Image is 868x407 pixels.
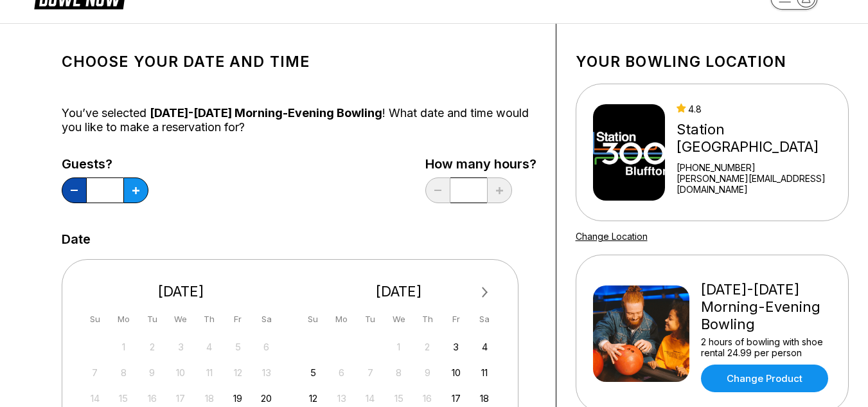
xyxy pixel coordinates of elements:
[86,390,103,407] div: Not available Sunday, September 14th, 2025
[701,336,831,358] div: 2 hours of bowling with shoe rental 24.99 per person
[62,106,536,134] div: You’ve selected ! What date and time would you like to make a reservation for?
[576,231,648,242] a: Change Location
[115,390,132,407] div: Not available Monday, September 15th, 2025
[143,338,161,356] div: Not available Tuesday, September 2nd, 2025
[333,364,350,381] div: Not available Monday, October 6th, 2025
[305,390,322,407] div: Choose Sunday, October 12th, 2025
[200,364,218,381] div: Not available Thursday, September 11th, 2025
[419,311,436,328] div: Th
[82,283,281,300] div: [DATE]
[390,311,407,328] div: We
[115,338,132,356] div: Not available Monday, September 1st, 2025
[200,390,218,407] div: Not available Thursday, September 18th, 2025
[390,390,407,407] div: Not available Wednesday, October 15th, 2025
[258,390,275,407] div: Choose Saturday, September 20th, 2025
[390,338,407,356] div: Not available Wednesday, October 1st, 2025
[172,364,190,381] div: Not available Wednesday, September 10th, 2025
[143,390,161,407] div: Not available Tuesday, September 16th, 2025
[258,311,275,328] div: Sa
[593,285,689,382] img: Friday-Sunday Morning-Evening Bowling
[200,311,218,328] div: Th
[677,121,842,156] div: Station [GEOGRAPHIC_DATA]
[62,53,536,71] h1: Choose your Date and time
[447,364,465,381] div: Choose Friday, October 10th, 2025
[475,282,495,303] button: Next Month
[425,157,536,171] label: How many hours?
[362,390,379,407] div: Not available Tuesday, October 14th, 2025
[200,338,218,356] div: Not available Thursday, September 4th, 2025
[476,390,493,407] div: Choose Saturday, October 18th, 2025
[229,390,247,407] div: Choose Friday, September 19th, 2025
[476,311,493,328] div: Sa
[115,364,132,381] div: Not available Monday, September 8th, 2025
[677,104,842,114] div: 4.8
[333,390,350,407] div: Not available Monday, October 13th, 2025
[172,311,190,328] div: We
[333,311,350,328] div: Mo
[86,364,103,381] div: Not available Sunday, September 7th, 2025
[305,311,322,328] div: Su
[258,338,275,356] div: Not available Saturday, September 6th, 2025
[62,232,91,246] label: Date
[419,390,436,407] div: Not available Thursday, October 16th, 2025
[447,390,465,407] div: Choose Friday, October 17th, 2025
[172,390,190,407] div: Not available Wednesday, September 17th, 2025
[150,106,382,120] span: [DATE]-[DATE] Morning-Evening Bowling
[362,311,379,328] div: Tu
[62,157,148,171] label: Guests?
[86,311,103,328] div: Su
[115,311,132,328] div: Mo
[362,364,379,381] div: Not available Tuesday, October 7th, 2025
[677,173,842,195] a: [PERSON_NAME][EMAIL_ADDRESS][DOMAIN_NAME]
[229,364,247,381] div: Not available Friday, September 12th, 2025
[476,364,493,381] div: Choose Saturday, October 11th, 2025
[299,283,499,300] div: [DATE]
[677,162,842,173] div: [PHONE_NUMBER]
[701,281,831,333] div: [DATE]-[DATE] Morning-Evening Bowling
[229,311,247,328] div: Fr
[447,311,465,328] div: Fr
[305,364,322,381] div: Choose Sunday, October 5th, 2025
[701,365,828,392] a: Change Product
[419,364,436,381] div: Not available Thursday, October 9th, 2025
[419,338,436,356] div: Not available Thursday, October 2nd, 2025
[576,53,849,71] h1: Your bowling location
[229,338,247,356] div: Not available Friday, September 5th, 2025
[447,338,465,356] div: Choose Friday, October 3rd, 2025
[258,364,275,381] div: Not available Saturday, September 13th, 2025
[390,364,407,381] div: Not available Wednesday, October 8th, 2025
[593,104,666,201] img: Station 300 Bluffton
[476,338,493,356] div: Choose Saturday, October 4th, 2025
[143,364,161,381] div: Not available Tuesday, September 9th, 2025
[143,311,161,328] div: Tu
[172,338,190,356] div: Not available Wednesday, September 3rd, 2025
